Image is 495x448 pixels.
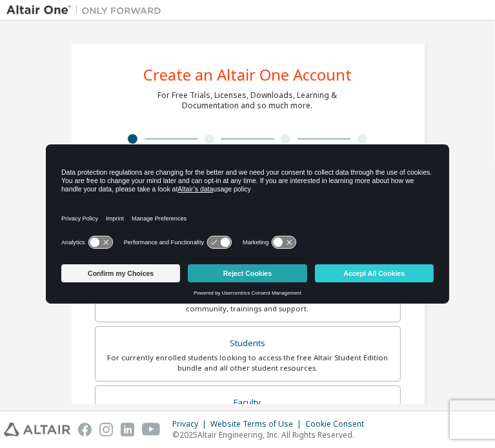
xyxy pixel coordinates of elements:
img: linkedin.svg [121,423,134,436]
div: For Free Trials, Licenses, Downloads, Learning & Documentation and so much more. [158,90,338,111]
img: facebook.svg [78,423,92,436]
img: instagram.svg [99,423,113,436]
div: Cookie Consent [305,419,372,429]
img: Altair One [6,4,168,17]
img: youtube.svg [142,423,161,436]
p: © 2025 Altair Engineering, Inc. All Rights Reserved. [172,429,372,440]
div: Website Terms of Use [210,419,305,429]
div: Privacy [172,419,210,429]
div: For currently enrolled students looking to access the free Altair Student Edition bundle and all ... [103,353,392,373]
div: Faculty [103,394,392,412]
div: Students [103,335,392,353]
div: Create an Altair One Account [143,67,352,83]
img: altair_logo.svg [4,423,70,436]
